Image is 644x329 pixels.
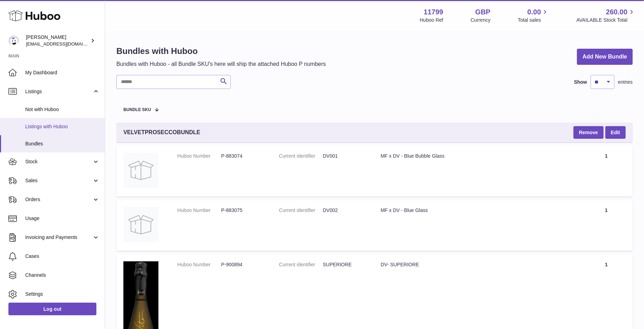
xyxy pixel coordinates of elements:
span: AVAILABLE Stock Total [576,17,636,23]
span: Stock [25,158,92,165]
a: 260.00 AVAILABLE Stock Total [576,7,636,23]
dt: Huboo Number [177,153,221,159]
span: Total sales [518,17,549,23]
dt: Current identifier [279,207,323,214]
button: Remove [574,126,604,139]
span: Listings with Huboo [25,123,100,130]
span: Invoicing and Payments [25,234,92,241]
span: Listings [25,88,92,95]
dt: Current identifier [279,261,323,268]
span: Sales [25,177,92,184]
a: Add New Bundle [577,49,633,65]
span: My Dashboard [25,69,100,76]
dd: DV002 [323,207,367,214]
strong: 11799 [424,7,443,17]
span: [EMAIL_ADDRESS][DOMAIN_NAME] [26,41,103,47]
div: MF x DV - Blue Glass [381,207,573,214]
dt: Current identifier [279,153,323,159]
label: Show [574,79,587,85]
img: MF x DV - Blue Glass [123,207,158,242]
span: 0.00 [528,7,541,17]
span: 260.00 [606,7,628,17]
span: entries [618,79,633,85]
a: 0.00 Total sales [518,7,549,23]
div: Huboo Ref [420,17,443,23]
span: Usage [25,215,100,222]
a: Log out [8,303,96,315]
div: MF x DV - Blue Bubble Glass [381,153,573,159]
dd: DV001 [323,153,367,159]
div: [PERSON_NAME] [26,34,89,47]
span: VELVETPROSECCOBUNDLE [123,129,200,136]
span: Orders [25,196,92,203]
dd: P-900894 [221,261,265,268]
td: 1 [580,146,633,197]
dt: Huboo Number [177,261,221,268]
span: Settings [25,291,100,297]
span: Cases [25,253,100,260]
div: Currency [471,17,491,23]
dd: SUPERIORE [323,261,367,268]
div: DV- SUPERIORE [381,261,573,268]
img: dionas@maisonflaneur.com [8,35,19,46]
dd: P-883075 [221,207,265,214]
a: Edit [605,126,626,139]
h1: Bundles with Huboo [116,46,326,57]
span: Not with Huboo [25,106,100,113]
strong: GBP [475,7,490,17]
span: Bundles [25,140,100,147]
dd: P-883074 [221,153,265,159]
img: MF x DV - Blue Bubble Glass [123,153,158,188]
p: Bundles with Huboo - all Bundle SKU's here will ship the attached Huboo P numbers [116,60,326,68]
span: Channels [25,272,100,279]
span: Bundle SKU [123,108,151,112]
dt: Huboo Number [177,207,221,214]
td: 1 [580,200,633,251]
